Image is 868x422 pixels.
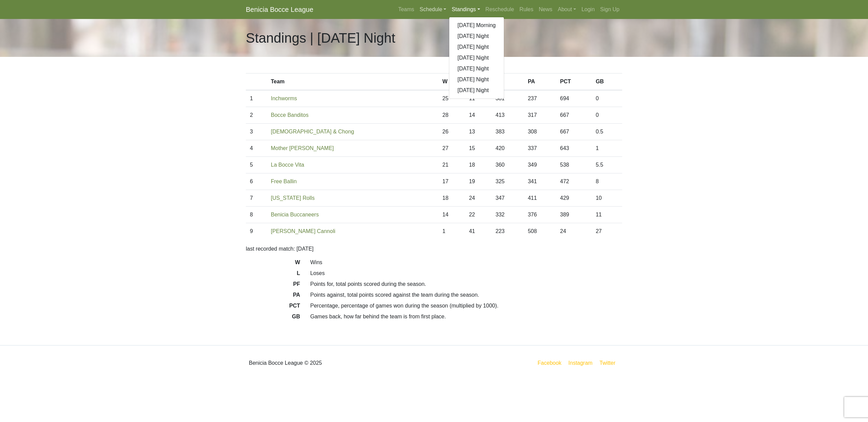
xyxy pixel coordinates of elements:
dt: PA [241,291,305,302]
td: 5 [246,157,267,173]
a: La Bocce Vita [271,162,304,168]
td: 21 [438,157,465,173]
td: 332 [492,207,524,223]
a: Sign Up [597,3,622,16]
th: GB [592,73,622,90]
td: 1 [438,223,465,240]
a: [DATE] Night [449,85,504,96]
td: 347 [492,190,524,207]
td: 538 [556,157,592,173]
a: Benicia Buccaneers [271,212,319,217]
td: 237 [524,90,556,107]
a: [DATE] Night [449,63,504,74]
td: 376 [524,207,556,223]
td: 19 [465,173,491,190]
a: Mother [PERSON_NAME] [271,145,334,151]
td: 381 [492,90,524,107]
a: [DEMOGRAPHIC_DATA] & Chong [271,129,354,134]
td: 0 [592,90,622,107]
td: 325 [492,173,524,190]
td: 411 [524,190,556,207]
td: 10 [592,190,622,207]
td: 341 [524,173,556,190]
td: 24 [556,223,592,240]
td: 667 [556,124,592,140]
a: [DATE] Night [449,31,504,42]
td: 14 [465,107,491,124]
th: W [438,73,465,90]
td: 27 [592,223,622,240]
dt: L [241,269,305,280]
td: 25 [438,90,465,107]
td: 317 [524,107,556,124]
td: 26 [438,124,465,140]
a: [DATE] Night [449,74,504,85]
a: Free Ballin [271,178,297,184]
td: 13 [465,124,491,140]
a: Login [579,3,597,16]
a: [DATE] Morning [449,20,504,31]
a: Schedule [417,3,449,16]
div: Benicia Bocce League © 2025 [241,351,434,375]
td: 22 [465,207,491,223]
td: 472 [556,173,592,190]
a: [US_STATE] Rolls [271,195,315,201]
td: 6 [246,173,267,190]
td: 1 [246,90,267,107]
th: PA [524,73,556,90]
dt: GB [241,313,305,323]
td: 429 [556,190,592,207]
td: 7 [246,190,267,207]
td: 2 [246,107,267,124]
td: 643 [556,140,592,157]
a: Reschedule [483,3,517,16]
a: Inchworms [271,96,297,101]
td: 11 [592,207,622,223]
td: 694 [556,90,592,107]
dd: Loses [305,269,627,277]
td: 308 [524,124,556,140]
td: 420 [492,140,524,157]
td: 508 [524,223,556,240]
td: 1 [592,140,622,157]
td: 383 [492,124,524,140]
a: [PERSON_NAME] Cannoli [271,228,335,234]
td: 337 [524,140,556,157]
dd: Games back, how far behind the team is from first place. [305,313,627,321]
a: News [536,3,555,16]
td: 8 [592,173,622,190]
td: 14 [438,207,465,223]
a: Teams [395,3,417,16]
td: 8 [246,207,267,223]
a: [DATE] Night [449,42,504,52]
a: Bocce Banditos [271,112,309,118]
div: Standings [449,17,504,99]
td: 223 [492,223,524,240]
td: 360 [492,157,524,173]
th: PCT [556,73,592,90]
td: 0.5 [592,124,622,140]
td: 28 [438,107,465,124]
td: 3 [246,124,267,140]
td: 389 [556,207,592,223]
a: Facebook [536,359,563,367]
a: Benicia Bocce League [246,3,313,16]
a: Twitter [598,359,621,367]
dt: W [241,258,305,269]
td: 18 [438,190,465,207]
td: 27 [438,140,465,157]
th: Team [267,73,438,90]
a: Instagram [567,359,594,367]
td: 9 [246,223,267,240]
td: 0 [592,107,622,124]
td: 413 [492,107,524,124]
td: 5.5 [592,157,622,173]
th: PF [492,73,524,90]
dt: PF [241,280,305,291]
td: 349 [524,157,556,173]
td: 18 [465,157,491,173]
td: 41 [465,223,491,240]
p: last recorded match: [DATE] [246,245,622,253]
td: 24 [465,190,491,207]
dd: Percentage, percentage of games won during the season (multiplied by 1000). [305,302,627,310]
